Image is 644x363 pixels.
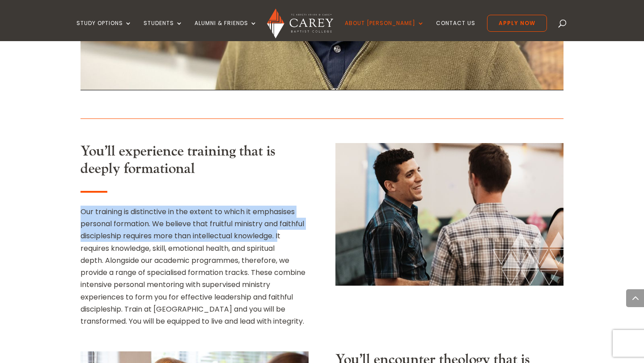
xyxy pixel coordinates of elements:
[80,142,275,177] span: You’ll experience training that is deeply formational
[487,15,547,32] a: Apply Now
[335,143,563,286] img: Deeply Formational
[345,20,424,41] a: About [PERSON_NAME]
[195,20,257,41] a: Alumni & Friends
[80,206,309,327] div: Our training is distinctive in the extent to which it emphasises personal formation. We believe t...
[436,20,475,41] a: Contact Us
[267,8,333,38] img: Carey Baptist College
[144,20,183,41] a: Students
[76,20,132,41] a: Study Options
